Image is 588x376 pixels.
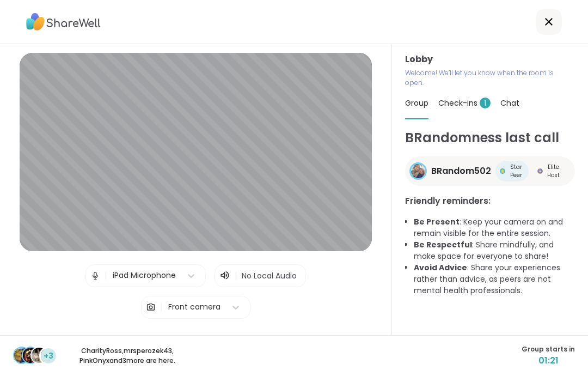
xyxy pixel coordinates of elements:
[26,9,101,34] img: ShareWell Logo
[135,328,257,350] button: Test speaker and microphone
[414,239,472,250] b: Be Respectful
[522,354,575,367] span: 01:21
[414,262,575,296] li: : Share your experiences rather than advice, as peers are not mental health professionals.
[405,68,562,88] p: Welcome! We’ll let you know when the room is open.
[537,168,543,174] img: Elite Host
[139,334,253,344] span: Test speaker and microphone
[405,156,575,186] a: BRandom502BRandom502Star PeerStar PeerElite HostElite Host
[431,165,491,178] span: BRandom502
[242,270,297,281] span: No Local Audio
[522,344,575,354] span: Group starts in
[507,163,524,179] span: Star Peer
[146,296,156,318] img: Camera
[90,265,100,287] img: Microphone
[414,262,467,273] b: Avoid Advice
[105,265,107,287] span: |
[168,301,220,313] div: Front camera
[235,269,237,282] span: |
[411,164,425,178] img: BRandom502
[414,239,575,262] li: : Share mindfully, and make space for everyone to share!
[405,195,575,208] h3: Friendly reminders:
[32,348,47,363] img: PinkOnyx
[414,216,460,227] b: Be Present
[500,98,519,108] span: Chat
[405,98,428,108] span: Group
[160,296,163,318] span: |
[414,216,575,239] li: : Keep your camera on and remain visible for the entire session.
[14,348,29,363] img: CharityRoss
[480,98,491,108] span: 1
[23,348,38,363] img: mrsperozek43
[500,168,505,174] img: Star Peer
[405,128,575,148] h1: BRandomness last call
[545,163,562,179] span: Elite Host
[405,53,575,66] h3: Lobby
[44,350,53,362] span: +3
[113,270,176,281] div: iPad Microphone
[438,98,491,108] span: Check-ins
[66,346,188,366] p: CharityRoss , mrsperozek43 , PinkOnyx and 3 more are here.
